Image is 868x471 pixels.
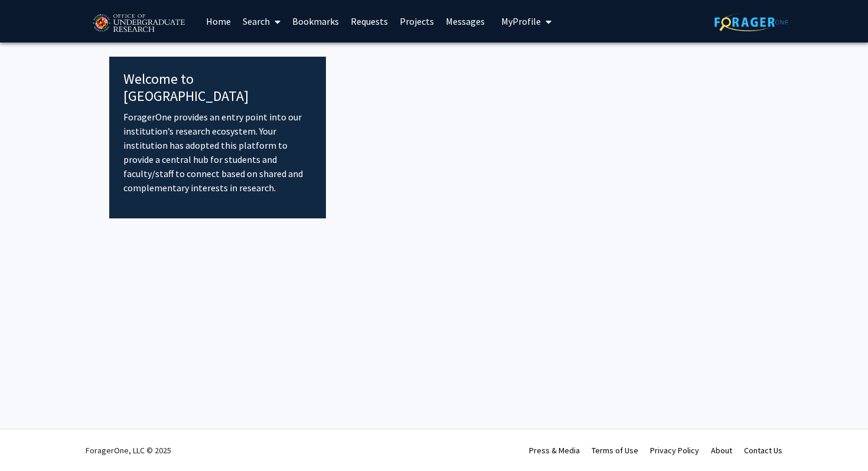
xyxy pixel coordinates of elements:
img: ForagerOne Logo [714,13,788,31]
a: Terms of Use [592,445,638,456]
a: About [711,445,732,456]
img: University of Maryland Logo [89,9,188,38]
a: Requests [345,1,394,42]
a: Contact Us [744,445,782,456]
a: Messages [440,1,491,42]
a: Home [200,1,237,42]
a: Search [237,1,286,42]
p: ForagerOne provides an entry point into our institution’s research ecosystem. Your institution ha... [123,110,312,195]
h4: Welcome to [GEOGRAPHIC_DATA] [123,71,312,105]
span: My Profile [501,15,541,27]
div: ForagerOne, LLC © 2025 [86,430,171,471]
a: Press & Media [529,445,580,456]
a: Privacy Policy [650,445,699,456]
a: Projects [394,1,440,42]
a: Bookmarks [286,1,345,42]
